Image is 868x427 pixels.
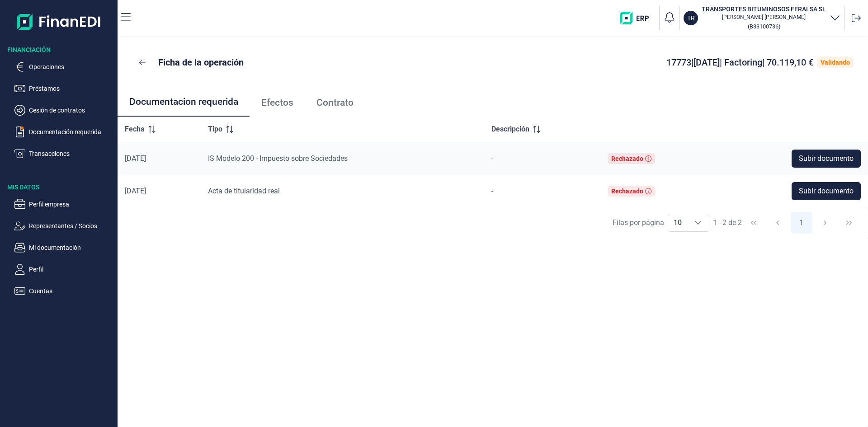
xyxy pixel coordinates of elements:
p: Representantes / Socios [29,221,114,231]
button: Cuentas [14,286,114,296]
img: Logo de aplicación [17,7,101,36]
button: Préstamos [14,83,114,94]
a: Contrato [305,88,365,117]
span: Tipo [208,124,222,135]
span: - [491,187,493,195]
a: Documentacion requerida [118,88,250,117]
button: Operaciones [14,61,114,72]
button: Last Page [838,212,860,234]
span: - [491,154,493,163]
p: Mi documentación [29,242,114,253]
span: 10 [668,214,687,231]
button: Transacciones [14,148,114,159]
button: Representantes / Socios [14,221,114,231]
div: [DATE] [125,187,193,196]
span: Contrato [316,98,354,108]
p: [PERSON_NAME] [PERSON_NAME] [702,14,826,21]
span: IS Modelo 200 - Impuesto sobre Sociedades [208,154,348,163]
button: Next Page [814,212,836,234]
span: Subir documento [799,186,854,197]
p: Préstamos [29,83,114,94]
button: Page 1 [791,212,812,234]
span: Descripción [491,124,529,135]
span: 1 - 2 de 2 [713,219,742,226]
p: Cuentas [29,286,114,296]
p: Operaciones [29,61,114,72]
p: Perfil [29,264,114,275]
div: [DATE] [125,154,193,163]
span: Fecha [125,124,145,135]
p: Perfil empresa [29,199,114,210]
button: Perfil empresa [14,199,114,210]
span: Documentacion requerida [129,97,238,107]
h3: TRANSPORTES BITUMINOSOS FERALSA SL [702,5,826,14]
a: Efectos [250,88,305,117]
div: Filas por página [613,217,664,228]
button: Cesión de contratos [14,105,114,116]
div: Choose [687,214,709,231]
button: Perfil [14,264,114,275]
p: Transacciones [29,148,114,159]
button: Mi documentación [14,242,114,253]
span: Subir documento [799,153,854,164]
span: Acta de titularidad real [208,187,280,195]
div: Rechazado [611,188,643,195]
img: erp [620,12,656,24]
div: Rechazado [611,155,643,162]
p: TR [687,14,695,23]
p: Ficha de la operación [158,56,244,69]
p: Cesión de contratos [29,105,114,116]
small: Copiar cif [748,23,780,30]
div: Validando [821,59,850,66]
button: Subir documento [792,150,861,168]
p: Documentación requerida [29,127,114,137]
button: Subir documento [792,182,861,200]
button: First Page [743,212,764,234]
button: Previous Page [767,212,788,234]
button: TRTRANSPORTES BITUMINOSOS FERALSA SL[PERSON_NAME] [PERSON_NAME](B33100736) [684,5,840,32]
span: 17773 | [DATE] | Factoring | 70.119,10 € [666,57,813,68]
span: Efectos [261,98,293,108]
button: Documentación requerida [14,127,114,137]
